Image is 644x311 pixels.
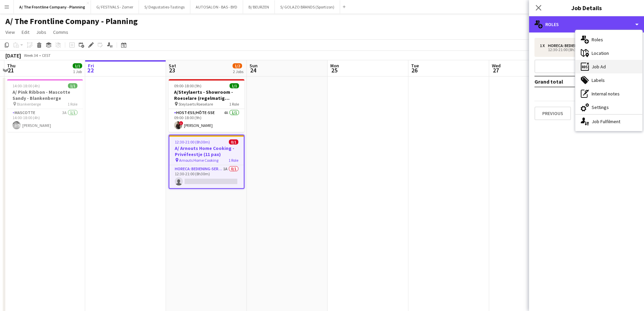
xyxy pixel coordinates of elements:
[548,43,602,48] div: Horeca: Bediening-Service
[91,0,139,14] button: G/ FESTIVALS - Zomer
[169,135,244,189] app-job-card: 12:30-21:00 (8h30m)0/1A/ Arnouts Home Cooking - Privéfeestje (11 pax) Arnouts Home Cooking1 RoleH...
[491,66,501,74] span: 27
[575,60,642,73] div: Job Ad
[575,101,642,114] div: Settings
[529,3,644,12] h3: Job Details
[410,66,419,74] span: 26
[233,63,242,68] span: 1/2
[73,69,82,74] div: 1 Job
[36,29,46,35] span: Jobs
[5,52,21,59] div: [DATE]
[50,28,71,37] a: Comms
[68,102,77,107] span: 1 Role
[169,145,244,157] h3: A/ Arnouts Home Cooking - Privéfeestje (11 pax)
[169,89,244,101] h3: A/Steylaerts - Showroom - Roeselare (regelmatig terugkerende opdracht)
[248,66,258,74] span: 24
[229,158,238,163] span: 1 Role
[53,29,68,35] span: Comms
[87,66,94,74] span: 22
[534,107,571,120] button: Previous
[178,102,213,107] span: Steylaerts Roeselare
[7,63,16,69] span: Thu
[17,102,41,107] span: Blankenberge
[190,0,243,14] button: AUTOSALON - BAS - BYD
[33,28,49,37] a: Jobs
[42,53,51,58] div: CEST
[179,158,218,163] span: Arnouts Home Cooking
[7,89,83,101] h3: A/ Pink Ribbon - Mascotte Sandy - Blankenberge
[534,60,639,73] button: Add role
[68,83,77,88] span: 1/1
[529,16,644,32] div: Roles
[275,0,340,14] button: S/ GOLAZO BRANDS (Sportizon)
[540,48,626,51] div: 12:30-21:00 (8h30m)
[169,79,244,132] app-job-card: 09:00-18:00 (9h)1/1A/Steylaerts - Showroom - Roeselare (regelmatig terugkerende opdracht) Steylae...
[411,63,419,69] span: Tue
[534,76,598,87] td: Grand total
[169,165,244,188] app-card-role: Horeca: Bediening-Service1A0/112:30-21:00 (8h30m)
[14,0,91,14] button: A/ The Frontline Company - Planning
[174,83,201,88] span: 09:00-18:00 (9h)
[492,63,501,69] span: Wed
[249,63,258,69] span: Sun
[169,109,244,132] app-card-role: Host-ess/Hôte-sse4A1/109:00-18:00 (9h)![PERSON_NAME]
[22,29,29,35] span: Edit
[179,121,183,125] span: !
[168,66,176,74] span: 23
[243,0,275,14] button: B/ BEURZEN
[575,87,642,101] div: Internal notes
[229,139,238,145] span: 0/1
[575,33,642,46] div: Roles
[7,79,83,132] app-job-card: 14:00-18:00 (4h)1/1A/ Pink Ribbon - Mascotte Sandy - Blankenberge Blankenberge1 RoleMascotte3A1/1...
[73,63,82,68] span: 1/1
[22,53,39,58] span: Week 34
[7,109,83,132] app-card-role: Mascotte3A1/114:00-18:00 (4h)[PERSON_NAME]
[575,115,642,128] div: Job Fulfilment
[540,43,548,48] div: 1 x
[19,28,32,37] a: Edit
[575,46,642,60] div: Location
[5,29,15,35] span: View
[13,83,40,88] span: 14:00-18:00 (4h)
[88,63,94,69] span: Fri
[3,28,18,37] a: View
[329,66,339,74] span: 25
[575,73,642,87] div: Labels
[139,0,190,14] button: S/ Degustaties-Tastings
[330,63,339,69] span: Mon
[233,69,243,74] div: 2 Jobs
[6,66,16,74] span: 21
[169,63,176,69] span: Sat
[5,16,138,26] h1: A/ The Frontline Company - Planning
[229,102,239,107] span: 1 Role
[175,139,210,145] span: 12:30-21:00 (8h30m)
[230,83,239,88] span: 1/1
